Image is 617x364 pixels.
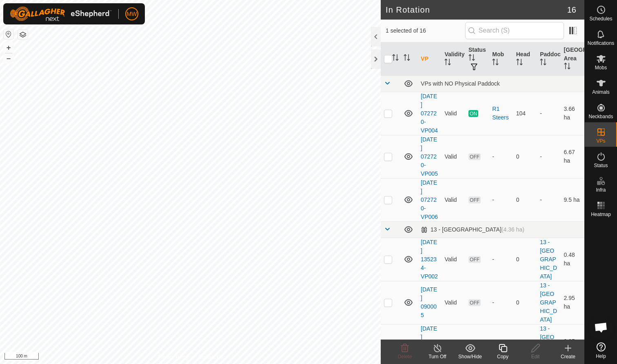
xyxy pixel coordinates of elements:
th: Status [465,42,489,76]
span: Mobs [595,65,607,70]
td: 9.5 ha [561,178,584,221]
td: Valid [441,135,465,178]
a: [DATE] 090005 [421,286,437,318]
span: VPs [596,139,605,143]
td: 0 [513,178,537,221]
span: Heatmap [591,212,611,217]
button: + [4,43,13,53]
div: Show/Hide [454,353,486,360]
a: Contact Us [198,353,222,361]
div: Turn Off [421,353,454,360]
a: [DATE] 072720-VP005 [421,136,438,177]
td: 0 [513,238,537,281]
div: Edit [519,353,552,360]
div: Open chat [589,315,613,340]
span: ON [468,110,478,117]
span: Animals [592,90,610,95]
div: Copy [486,353,519,360]
button: – [4,53,13,63]
th: Head [513,42,537,76]
span: Delete [398,354,412,360]
td: 0 [513,281,537,324]
input: Search (S) [465,22,564,39]
div: - [492,298,509,307]
th: Validity [441,42,465,76]
span: Schedules [589,16,612,21]
button: Reset Map [4,29,13,39]
td: 104 [513,92,537,135]
td: Valid [441,92,465,135]
p-sorticon: Activate to sort [564,64,570,71]
td: - [537,178,560,221]
p-sorticon: Activate to sort [444,60,451,66]
p-sorticon: Activate to sort [468,55,475,62]
th: [GEOGRAPHIC_DATA] Area [561,42,584,76]
a: Privacy Policy [158,353,189,361]
th: Mob [489,42,513,76]
td: 3.66 ha [561,92,584,135]
td: 6.67 ha [561,135,584,178]
th: VP [417,42,441,76]
p-sorticon: Activate to sort [392,55,399,62]
p-sorticon: Activate to sort [540,60,546,66]
a: [DATE] 135234-VP002 [421,239,438,280]
p-sorticon: Activate to sort [516,60,523,66]
img: Gallagher Logo [10,7,112,21]
span: Infra [596,188,606,192]
td: Valid [441,281,465,324]
td: 0.48 ha [561,238,584,281]
div: 13 - [GEOGRAPHIC_DATA] [421,226,524,233]
a: 13 - [GEOGRAPHIC_DATA] [540,282,557,323]
th: Paddock [537,42,560,76]
div: VPs with NO Physical Paddock [421,80,581,87]
div: - [492,255,509,264]
div: R1 Steers [492,105,509,122]
span: Neckbands [588,114,613,119]
span: 1 selected of 16 [386,26,465,35]
td: 0 [513,135,537,178]
a: Help [585,339,617,362]
p-sorticon: Activate to sort [404,55,410,62]
span: 16 [567,4,576,16]
span: OFF [468,153,481,160]
div: Create [552,353,584,360]
span: OFF [468,196,481,203]
td: - [537,92,560,135]
span: Notifications [588,41,614,46]
td: 2.95 ha [561,281,584,324]
span: Help [596,354,606,359]
span: OFF [468,256,481,263]
td: Valid [441,178,465,221]
div: - [492,196,509,204]
a: 13 - [GEOGRAPHIC_DATA] [540,239,557,280]
span: OFF [468,299,481,306]
td: - [537,135,560,178]
span: MW [127,10,137,18]
p-sorticon: Activate to sort [492,60,499,66]
button: Map Layers [18,30,28,40]
div: - [492,152,509,161]
a: [DATE] 072720-VP006 [421,179,438,220]
span: (4.36 ha) [502,226,524,233]
td: Valid [441,238,465,281]
span: Status [594,163,608,168]
h2: In Rotation [386,5,567,15]
a: [DATE] 072720-VP004 [421,93,438,134]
